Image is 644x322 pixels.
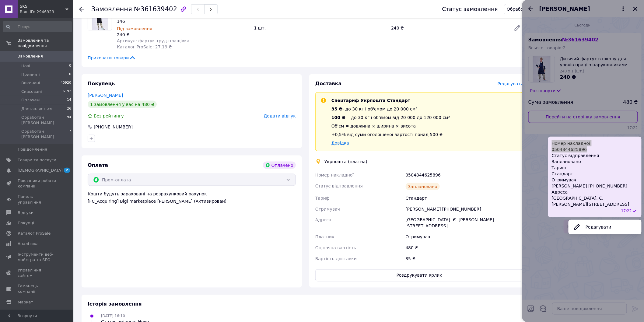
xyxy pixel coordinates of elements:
[404,204,525,215] div: [PERSON_NAME] [PHONE_NUMBER]
[69,72,71,77] span: 0
[88,301,142,307] span: Історія замовлення
[93,124,133,130] div: [PHONE_NUMBER]
[88,55,136,61] span: Приховати товари
[263,162,296,169] div: Оплачено
[18,168,63,173] span: [DEMOGRAPHIC_DATA]
[18,178,56,189] span: Показники роботи компанії
[18,268,56,278] span: Управління сайтом
[404,254,525,264] div: 35 ₴
[63,89,71,94] span: 6192
[315,235,334,240] span: Платник
[331,141,349,145] a: Довідка
[331,115,345,120] span: 100 ₴
[88,81,115,86] span: Покупець
[21,97,40,103] span: Оплачені
[331,123,450,129] div: Об'єм = довжина × ширина × висота
[79,6,84,12] div: Повернутися назад
[18,241,39,247] span: Аналітика
[315,184,363,188] span: Статус відправлення
[18,299,33,305] span: Маркет
[134,5,177,13] span: №361639402
[18,210,33,215] span: Відгуки
[18,54,43,59] span: Замовлення
[406,183,440,190] div: Заплановано
[621,208,632,214] span: 17:22 12.09.2025
[61,80,71,86] span: 40920
[404,232,525,243] div: Отримувач
[569,221,642,233] button: Редагувати
[315,81,342,86] span: Доставка
[92,6,108,30] img: Дитячий фартух в школу для уроків праці з нарукавниками 146
[117,26,152,31] span: Під замовлення
[21,80,40,86] span: Виконані
[67,97,71,103] span: 14
[331,107,342,111] span: 35 ₴
[404,193,525,204] div: Стандарт
[264,114,296,118] span: Додати відгук
[20,9,73,15] div: Ваш ID: 2946929
[64,168,70,173] span: 2
[21,115,67,126] span: Обработан [PERSON_NAME]
[498,81,523,86] span: Редагувати
[331,114,450,121] div: — до 30 кг і об'ємом від 20 000 до 120 000 см³
[91,5,132,13] span: Замовлення
[101,314,125,318] span: [DATE] 16:10
[315,218,331,222] span: Адреса
[315,257,357,261] span: Вартість доставки
[404,243,525,254] div: 480 ₴
[252,24,389,32] div: 1 шт.
[18,194,56,205] span: Панель управління
[389,24,509,32] div: 240 ₴
[94,114,124,118] span: Без рейтингу
[88,162,108,168] span: Оплата
[315,246,356,250] span: Оціночна вартість
[323,159,369,165] div: Укрпошта (платна)
[18,231,51,236] span: Каталог ProSale
[18,157,56,163] span: Товари та послуги
[18,252,56,263] span: Інструменти веб-майстра та SEO
[21,72,40,77] span: Прийняті
[18,38,73,49] span: Замовлення та повідомлення
[117,18,249,24] div: 146
[3,21,72,32] input: Пошук
[18,283,56,294] span: Гаманець компанії
[18,147,47,152] span: Повідомлення
[404,170,525,180] div: 0504844625896
[331,106,450,112] div: - до 30 кг і об'ємом до 20 000 см³
[552,140,638,207] span: Номер накладної 0504844625896 Статус відправлення Заплановано Тариф Стандарт Отримувач [PERSON_NA...
[117,32,249,38] div: 240 ₴
[404,215,525,232] div: [GEOGRAPHIC_DATA]. Є. [PERSON_NAME][STREET_ADDRESS]
[21,106,52,112] span: Доставляється
[67,106,71,112] span: 26
[67,115,71,126] span: 94
[117,38,189,43] span: Артикул: фартук труд-плащівка
[88,93,123,98] a: [PERSON_NAME]
[331,131,450,138] div: +0,5% від суми оголошеної вартості понад 500 ₴
[442,6,498,12] div: Статус замовлення
[315,207,340,212] span: Отримувач
[507,7,568,12] span: Обработан [PERSON_NAME]
[21,63,30,69] span: Нові
[88,101,157,108] div: 1 замовлення у вас на 480 ₴
[69,129,71,140] span: 7
[69,63,71,69] span: 0
[18,220,34,226] span: Покупці
[315,173,354,177] span: Номер накладної
[315,269,523,282] button: Роздрукувати ярлик
[315,196,330,201] span: Тариф
[331,98,410,103] span: Спецтариф Укрпошта Стандарт
[511,22,523,34] a: Редагувати
[88,198,296,204] div: [FC_Acquiring] Bigl marketplace [PERSON_NAME] (Активирован)
[21,129,69,140] span: Обработан [PERSON_NAME]
[21,89,42,94] span: Скасовані
[88,191,296,204] div: Кошти будуть зараховані на розрахунковий рахунок
[117,44,172,49] span: Каталог ProSale: 27.19 ₴
[20,4,65,9] span: SKS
